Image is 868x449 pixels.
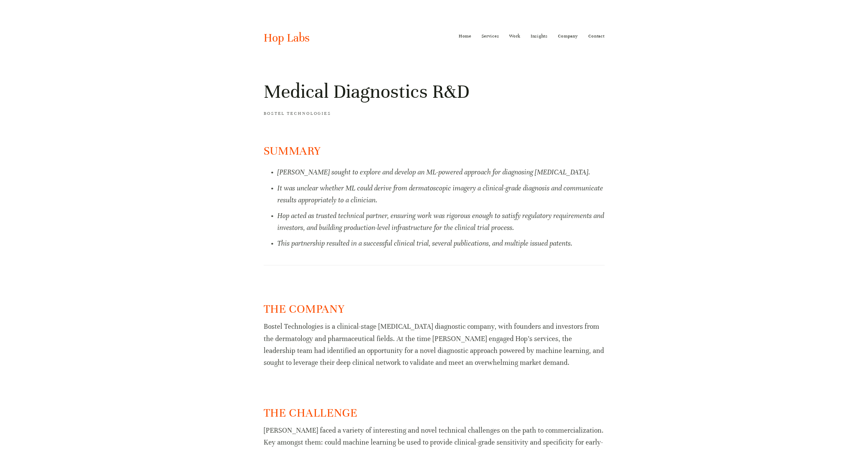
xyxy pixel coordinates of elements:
[277,239,572,248] em: This partnership resulted in a successful clinical trial, several publications, and multiple issu...
[277,168,590,176] em: [PERSON_NAME] sought to explore and develop an ML-powered approach for diagnosing [MEDICAL_DATA].
[459,31,471,42] a: Home
[264,79,605,104] h1: Medical Diagnostics R&D
[264,405,605,421] h2: THE CHALLENGE
[531,31,548,42] a: Insights
[264,143,605,159] h2: SUMMARY
[509,31,520,42] a: Work
[558,31,578,42] a: Company
[277,184,605,204] em: It was unclear whether ML could derive from dermatoscopic imagery a clinical-grade diagnosis and ...
[264,110,605,117] h3: Bostel Technologies
[277,212,606,232] em: Hop acted as trusted technical partner, ensuring work was rigorous enough to satisfy regulatory r...
[482,31,499,42] a: Services
[264,321,605,369] p: Bostel Technologies is a clinical-stage [MEDICAL_DATA] diagnostic company, with founders and inve...
[264,301,605,317] h2: THE COMPANY
[588,31,605,42] a: Contact
[264,31,310,45] a: Hop Labs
